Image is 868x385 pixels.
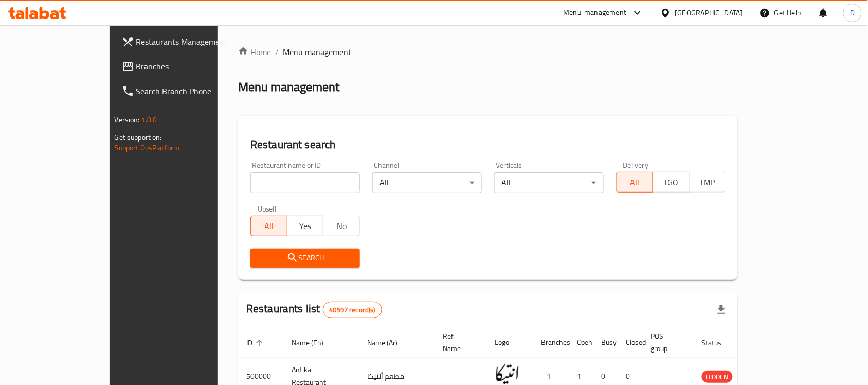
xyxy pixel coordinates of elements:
span: Yes [292,219,320,234]
div: Total records count [323,302,382,318]
span: Get support on: [115,131,162,144]
input: Search for restaurant name or ID.. [250,172,360,193]
span: Version: [115,113,140,127]
div: [GEOGRAPHIC_DATA] [675,7,743,19]
div: Menu-management [564,7,627,19]
span: Branches [136,60,246,73]
span: 1.0.0 [141,113,157,127]
span: Search [259,252,352,265]
div: Export file [709,297,734,322]
span: TGO [657,175,685,190]
span: D [850,7,855,19]
h2: Restaurants list [246,301,382,318]
span: Name (En) [292,337,337,349]
th: Busy [593,327,618,358]
span: Ref. Name [443,330,474,355]
span: 40597 record(s) [323,305,382,315]
div: All [372,172,482,193]
span: Menu management [283,46,351,58]
button: Search [250,249,360,268]
a: Home [238,46,271,58]
nav: breadcrumb [238,46,738,58]
span: Name (Ar) [367,337,411,349]
button: TMP [689,172,726,192]
span: Search Branch Phone [136,85,246,97]
th: Branches [533,327,569,358]
th: Logo [486,327,533,358]
th: Closed [618,327,643,358]
label: Upsell [258,205,277,213]
div: All [494,172,604,193]
span: HIDDEN [702,371,733,383]
a: Search Branch Phone [114,79,255,103]
th: Open [569,327,593,358]
a: Branches [114,54,255,79]
li: / [275,46,279,58]
span: All [621,175,649,190]
button: All [250,216,287,236]
button: TGO [653,172,690,192]
a: Support.OpsPlatform [115,141,180,154]
span: ID [246,337,266,349]
h2: Menu management [238,79,339,95]
button: No [323,216,360,236]
button: Yes [287,216,324,236]
span: Status [702,337,735,349]
span: All [255,219,283,234]
span: No [328,219,356,234]
span: TMP [694,175,722,190]
a: Restaurants Management [114,29,255,54]
button: All [616,172,653,192]
span: Restaurants Management [136,36,246,48]
h2: Restaurant search [250,137,726,152]
span: POS group [651,330,681,355]
label: Delivery [623,162,649,169]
